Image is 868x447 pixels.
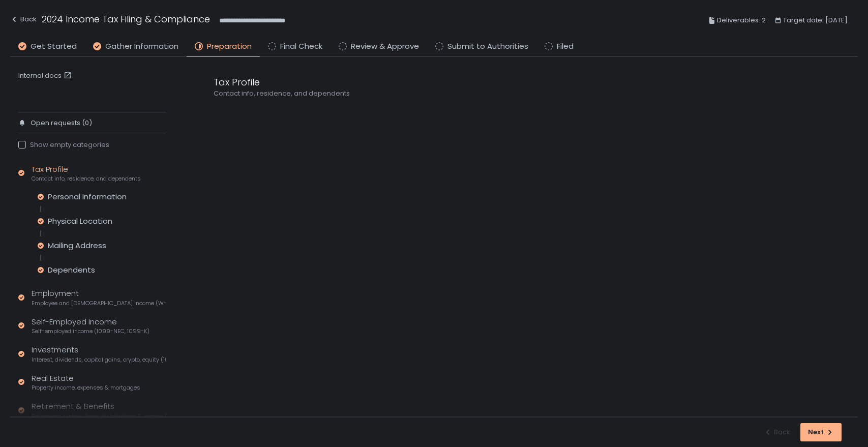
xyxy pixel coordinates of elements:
span: Self-employed income (1099-NEC, 1099-K) [32,327,149,335]
div: Mailing Address [48,241,106,251]
a: Internal docs [18,71,74,80]
div: Dependents [48,265,95,275]
span: Review & Approve [351,41,419,52]
div: Tax Profile [32,164,141,183]
span: Retirement contributions, distributions & income (1099-R, 5498) [32,412,166,420]
div: Tax Profile [214,75,702,89]
div: Investments [32,344,166,364]
div: Contact info, residence, and dependents [214,89,702,98]
div: Back [10,13,37,25]
span: Contact info, residence, and dependents [32,175,141,183]
span: Open requests (0) [31,118,92,128]
button: Next [800,423,842,441]
div: Personal Information [48,192,127,202]
span: Filed [557,41,574,52]
div: Retirement & Benefits [32,401,166,420]
button: Back [10,12,37,29]
span: Target date: [DATE] [783,14,848,26]
span: Gather Information [105,41,178,52]
span: Get Started [31,41,77,52]
span: Preparation [207,41,252,52]
span: Final Check [280,41,322,52]
div: Employment [32,288,166,307]
div: Physical Location [48,216,112,226]
span: Interest, dividends, capital gains, crypto, equity (1099s, K-1s) [32,356,166,364]
span: Submit to Authorities [447,41,528,52]
div: Next [808,428,834,437]
span: Property income, expenses & mortgages [32,384,140,392]
span: Deliverables: 2 [717,14,766,26]
h1: 2024 Income Tax Filing & Compliance [42,12,210,26]
div: Real Estate [32,373,140,392]
span: Employee and [DEMOGRAPHIC_DATA] income (W-2s) [32,300,166,307]
div: Self-Employed Income [32,316,149,336]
